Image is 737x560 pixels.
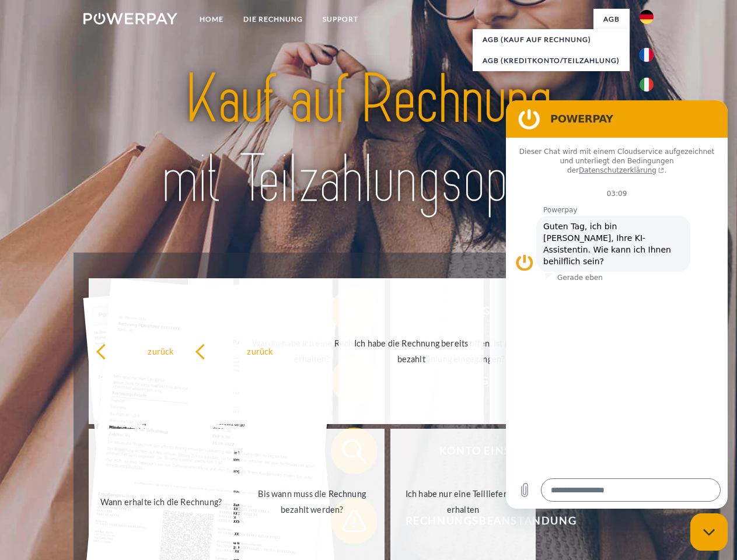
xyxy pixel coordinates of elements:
a: Home [190,9,233,30]
img: title-powerpay_de.svg [111,56,626,223]
div: [PERSON_NAME] wurde retourniert [497,335,628,367]
div: zurück [96,343,227,359]
div: Wann erhalte ich die Rechnung? [96,494,227,509]
img: it [640,78,654,92]
img: logo-powerpay-white.svg [83,13,177,24]
div: Ich habe die Rechnung bereits bezahlt [345,335,477,367]
div: Bis wann muss die Rechnung bezahlt werden? [246,486,378,517]
img: de [640,10,654,24]
img: fr [640,48,654,62]
div: zurück [195,343,326,359]
iframe: Messaging-Fenster [506,100,728,509]
a: AGB (Kauf auf Rechnung) [473,29,630,50]
a: DIE RECHNUNG [233,9,313,30]
a: AGB (Kreditkonto/Teilzahlung) [473,50,630,71]
a: agb [593,9,630,30]
a: SUPPORT [313,9,368,30]
div: Ich habe nur eine Teillieferung erhalten [397,486,529,517]
iframe: Schaltfläche zum Öffnen des Messaging-Fensters; Konversation läuft [690,513,728,551]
